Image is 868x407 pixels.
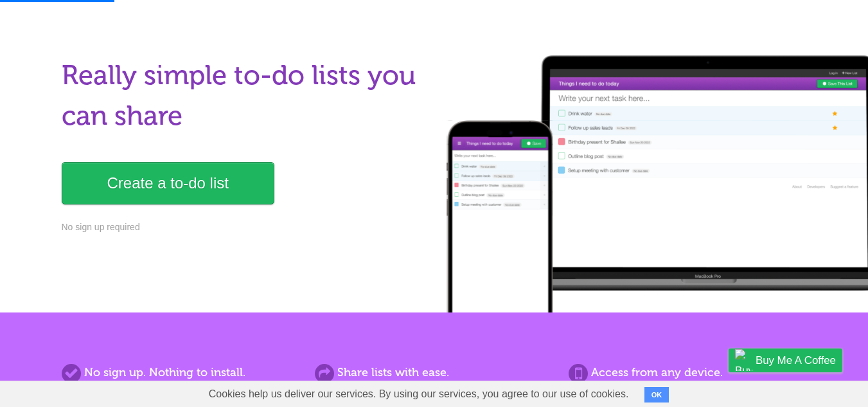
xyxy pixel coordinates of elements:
[644,387,669,402] button: OK
[62,55,427,136] h1: Really simple to-do lists you can share
[756,349,836,372] span: Buy me a coffee
[62,162,274,204] a: Create a to-do list
[729,348,842,372] a: Buy me a coffee
[569,364,806,381] h2: Access from any device.
[196,381,642,407] span: Cookies help us deliver our services. By using our services, you agree to our use of cookies.
[315,364,553,381] h2: Share lists with ease.
[735,349,752,371] img: Buy me a coffee
[62,221,427,234] p: No sign up required
[62,364,299,381] h2: No sign up. Nothing to install.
